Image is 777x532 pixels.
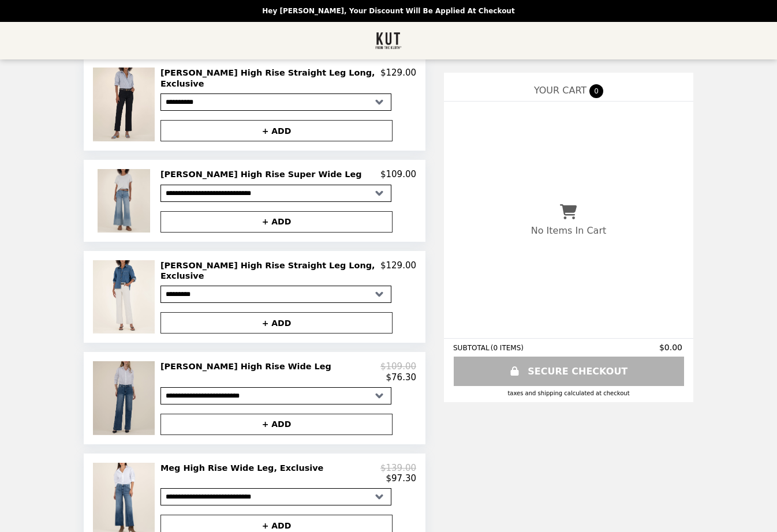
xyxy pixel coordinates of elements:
p: $97.30 [386,473,417,484]
span: YOUR CART [534,85,587,96]
p: $129.00 [380,260,416,282]
button: + ADD [160,120,393,141]
h2: [PERSON_NAME] High Rise Wide Leg [160,361,336,372]
select: Select a product variant [160,488,391,505]
img: Ryan High Rise Super Wide Leg [98,169,153,232]
img: Pattie High Rise Straight Leg Long, Exclusive [93,68,158,141]
img: Brand Logo [375,29,402,53]
span: 0 [589,84,603,98]
button: + ADD [160,414,393,435]
p: $139.00 [380,463,416,473]
select: Select a product variant [160,387,391,404]
span: $0.00 [659,343,684,352]
img: Jean High Rise Wide Leg [93,361,157,434]
select: Select a product variant [160,286,391,303]
p: $109.00 [380,361,416,372]
p: $76.30 [386,372,417,383]
h2: [PERSON_NAME] High Rise Super Wide Leg [160,169,367,179]
span: ( 0 ITEMS ) [491,344,524,352]
p: Hey [PERSON_NAME], your discount will be applied at checkout [262,7,514,15]
h2: [PERSON_NAME] High Rise Straight Leg Long, Exclusive [160,260,380,282]
p: $109.00 [380,169,416,179]
h2: Meg High Rise Wide Leg, Exclusive [160,463,328,473]
select: Select a product variant [160,185,391,202]
h2: [PERSON_NAME] High Rise Straight Leg Long, Exclusive [160,68,380,89]
img: Pattie High Rise Straight Leg Long, Exclusive [93,260,158,334]
p: $129.00 [380,68,416,89]
div: Taxes and Shipping calculated at checkout [453,390,684,396]
span: SUBTOTAL [453,344,491,352]
button: + ADD [160,211,393,233]
select: Select a product variant [160,93,391,111]
p: No Items In Cart [531,225,606,236]
button: + ADD [160,312,393,334]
